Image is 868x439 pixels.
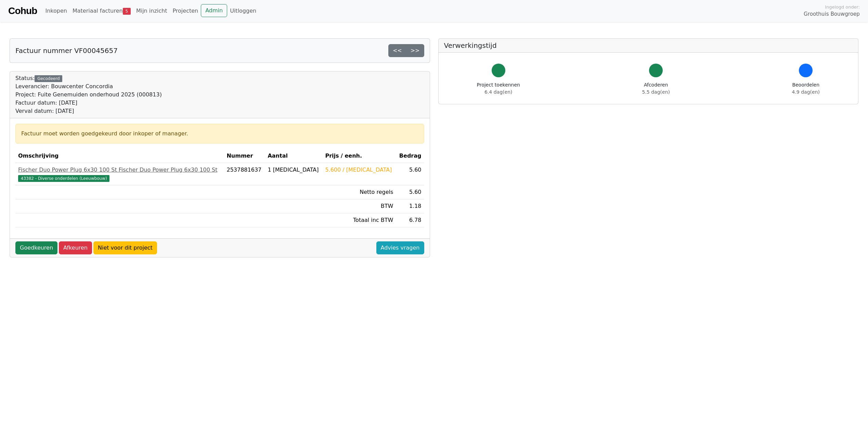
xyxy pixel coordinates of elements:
[825,4,860,10] span: Ingelogd onder:
[804,10,860,18] span: Groothuis Bouwgroep
[18,166,221,182] a: Fischer Duo Power Plug 6x30 100 St Fischer Duo Power Plug 6x30 100 St43382 - Diverse onderdelen (...
[42,4,69,18] a: Inkopen
[484,89,512,95] span: 6.4 dag(en)
[265,149,322,163] th: Aantal
[396,149,424,163] th: Bedrag
[642,81,670,96] div: Afcoderen
[170,4,201,18] a: Projecten
[376,241,424,254] a: Advies vragen
[15,82,162,91] div: Leverancier: Bouwcenter Concordia
[18,175,109,182] span: 43382 - Diverse onderdelen (Leeuwbouw)
[396,163,424,185] td: 5.60
[396,213,424,227] td: 6.78
[35,75,62,82] div: Gecodeerd
[15,91,162,99] div: Project: Fuite Genemuiden onderhoud 2025 (000813)
[268,166,320,174] div: 1 [MEDICAL_DATA]
[8,3,37,19] a: Cohub
[133,4,170,18] a: Mijn inzicht
[792,81,820,96] div: Beoordelen
[224,149,265,163] th: Nummer
[227,4,259,18] a: Uitloggen
[70,4,133,18] a: Materiaal facturen5
[325,166,393,174] div: 5.600 / [MEDICAL_DATA]
[396,199,424,213] td: 1.18
[15,99,162,107] div: Factuur datum: [DATE]
[224,163,265,185] td: 2537881637
[322,213,396,227] td: Totaal inc BTW
[322,199,396,213] td: BTW
[642,89,670,95] span: 5.5 dag(en)
[59,241,92,254] a: Afkeuren
[444,41,853,50] h5: Verwerkingstijd
[15,74,162,115] div: Status:
[477,81,520,96] div: Project toekennen
[93,241,157,254] a: Niet voor dit project
[396,185,424,199] td: 5.60
[15,241,57,254] a: Goedkeuren
[21,130,418,138] div: Factuur moet worden goedgekeurd door inkoper of manager.
[201,4,227,17] a: Admin
[322,185,396,199] td: Netto regels
[15,107,162,115] div: Verval datum: [DATE]
[18,166,221,174] div: Fischer Duo Power Plug 6x30 100 St Fischer Duo Power Plug 6x30 100 St
[123,8,131,15] span: 5
[15,46,118,55] h5: Factuur nummer VF00045657
[792,89,820,95] span: 4.9 dag(en)
[388,44,406,57] a: <<
[15,149,224,163] th: Omschrijving
[322,149,396,163] th: Prijs / eenh.
[406,44,424,57] a: >>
